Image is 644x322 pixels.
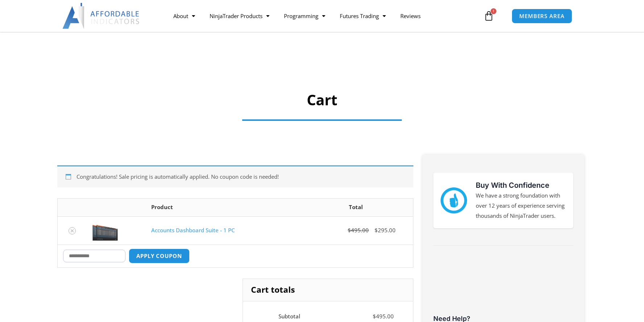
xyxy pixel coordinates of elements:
a: Accounts Dashboard Suite - 1 PC [151,226,235,234]
span: MEMBERS AREA [519,13,565,19]
th: Total [298,199,413,216]
a: About [166,8,202,24]
h1: Cart [82,90,562,110]
h2: Cart totals [243,279,413,301]
iframe: Customer reviews powered by Trustpilot [433,258,573,313]
a: 1 [473,5,505,26]
a: Futures Trading [333,8,393,24]
span: $ [375,226,378,234]
button: Apply coupon [129,249,190,263]
a: MEMBERS AREA [512,9,572,24]
a: Remove Accounts Dashboard Suite - 1 PC from cart [69,227,76,234]
nav: Menu [166,8,482,24]
span: 1 [491,8,496,14]
bdi: 495.00 [373,313,394,320]
img: Screenshot 2024-08-26 155710eeeee | Affordable Indicators – NinjaTrader [92,220,118,241]
a: Programming [277,8,333,24]
div: Congratulations! Sale pricing is automatically applied. No coupon code is needed! [57,165,413,187]
img: LogoAI | Affordable Indicators – NinjaTrader [62,3,140,29]
span: $ [373,313,376,320]
a: Reviews [393,8,428,24]
bdi: 495.00 [348,226,369,234]
h3: Buy With Confidence [476,180,566,191]
bdi: 295.00 [375,226,396,234]
th: Product [146,199,298,216]
span: $ [348,226,351,234]
img: mark thumbs good 43913 | Affordable Indicators – NinjaTrader [441,187,467,213]
p: We have a strong foundation with over 12 years of experience serving thousands of NinjaTrader users. [476,191,566,221]
a: NinjaTrader Products [202,8,277,24]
